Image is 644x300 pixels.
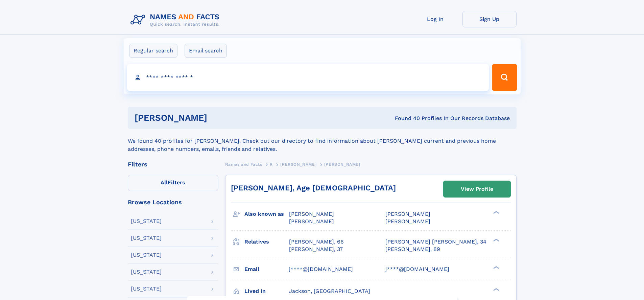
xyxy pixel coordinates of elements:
div: ❯ [492,287,500,292]
a: [PERSON_NAME], Age [DEMOGRAPHIC_DATA] [231,184,396,192]
a: View Profile [444,181,510,197]
a: Names and Facts [225,160,262,168]
a: Log In [408,11,462,27]
span: Jackson, [GEOGRAPHIC_DATA] [289,288,370,294]
div: We found 40 profiles for [PERSON_NAME]. Check out our directory to find information about [PERSON... [128,129,517,153]
div: ❯ [492,210,500,215]
div: Browse Locations [128,199,218,205]
a: Sign Up [462,11,517,27]
span: [PERSON_NAME] [289,211,334,217]
h3: Also known as [244,208,289,220]
img: Logo Names and Facts [128,11,225,29]
a: [PERSON_NAME], 37 [289,246,343,253]
div: Filters [128,161,218,167]
span: [PERSON_NAME] [385,211,430,217]
span: [PERSON_NAME] [280,162,316,167]
a: [PERSON_NAME] [PERSON_NAME], 34 [385,238,486,246]
button: Search Button [492,64,517,91]
div: [US_STATE] [131,252,162,258]
a: [PERSON_NAME], 89 [385,246,440,253]
div: [US_STATE] [131,269,162,275]
div: ❯ [492,238,500,242]
div: [US_STATE] [131,235,162,241]
a: R [270,160,273,168]
span: All [161,179,168,186]
h3: Lived in [244,285,289,297]
label: Filters [128,175,218,191]
span: R [270,162,273,167]
label: Regular search [129,44,177,58]
div: View Profile [461,181,493,197]
input: search input [127,64,489,91]
a: [PERSON_NAME], 66 [289,238,344,246]
h3: Email [244,263,289,275]
div: ❯ [492,265,500,270]
span: [PERSON_NAME] [289,218,334,225]
a: [PERSON_NAME] [280,160,316,168]
h1: [PERSON_NAME] [135,114,301,122]
div: Found 40 Profiles In Our Records Database [301,115,510,122]
div: [US_STATE] [131,286,162,292]
div: [US_STATE] [131,218,162,224]
label: Email search [185,44,227,58]
span: [PERSON_NAME] [385,218,430,225]
span: [PERSON_NAME] [324,162,360,167]
h3: Relatives [244,236,289,248]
